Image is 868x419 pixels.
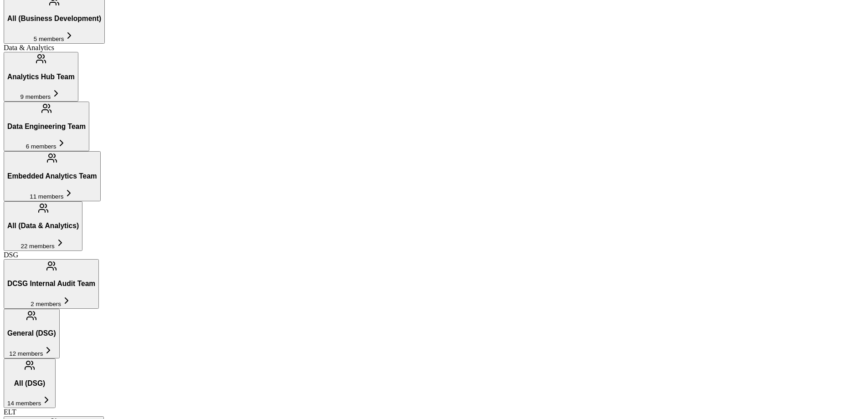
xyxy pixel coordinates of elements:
[7,400,41,407] span: 14 members
[26,143,56,150] span: 6 members
[31,301,61,307] span: 2 members
[7,172,97,180] h3: Embedded Analytics Team
[34,36,64,42] span: 5 members
[4,358,56,408] button: All (DSG)14 members
[7,280,95,288] h3: DCSG Internal Audit Team
[7,15,101,23] h3: All (Business Development)
[9,350,43,357] span: 12 members
[4,52,78,102] button: Analytics Hub Team9 members
[4,151,101,201] button: Embedded Analytics Team11 members
[7,123,86,131] h3: Data Engineering Team
[4,309,60,358] button: General (DSG)12 members
[4,408,16,416] span: ELT
[21,243,55,250] span: 22 members
[21,93,51,100] span: 9 members
[7,379,52,388] h3: All (DSG)
[4,251,18,259] span: DSG
[4,44,54,51] span: Data & Analytics
[7,329,56,337] h3: General (DSG)
[30,193,63,200] span: 11 members
[4,102,89,151] button: Data Engineering Team6 members
[7,222,79,230] h3: All (Data & Analytics)
[4,259,99,309] button: DCSG Internal Audit Team2 members
[4,201,82,251] button: All (Data & Analytics)22 members
[7,73,75,81] h3: Analytics Hub Team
